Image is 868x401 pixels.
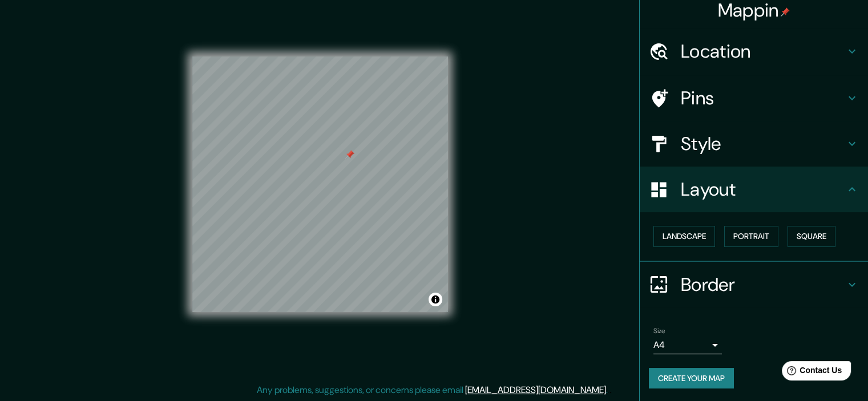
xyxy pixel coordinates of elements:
p: Any problems, suggestions, or concerns please email . [257,383,608,397]
img: pin-icon.png [781,7,790,17]
h4: Pins [681,87,845,110]
canvas: Map [192,56,448,312]
div: . [608,383,609,397]
h4: Layout [681,178,845,201]
div: Layout [640,167,868,212]
button: Landscape [653,226,715,247]
div: Border [640,262,868,307]
div: . [609,383,612,397]
div: Pins [640,75,868,121]
button: Toggle attribution [429,293,442,306]
button: Create your map [649,368,734,389]
button: Square [788,226,835,247]
div: Style [640,121,868,167]
h4: Border [681,273,845,296]
div: Location [640,29,868,74]
label: Size [653,326,665,335]
a: [EMAIL_ADDRESS][DOMAIN_NAME] [465,384,606,396]
iframe: Help widget launcher [766,357,855,388]
h4: Location [681,40,845,63]
button: Portrait [724,226,778,247]
h4: Style [681,132,845,155]
div: A4 [653,336,722,354]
